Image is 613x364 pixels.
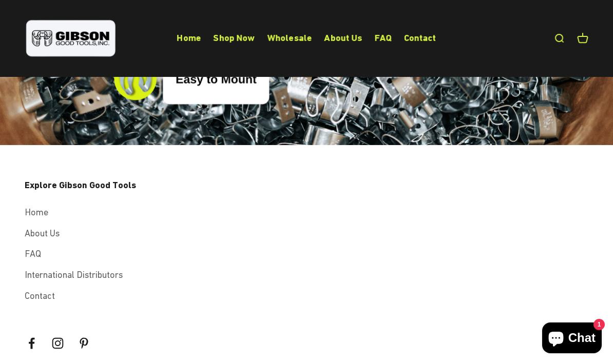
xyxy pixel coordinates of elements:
a: Home [25,205,48,220]
a: FAQ [25,247,41,261]
a: Follow on Instagram [51,336,65,350]
a: Home [177,32,201,43]
a: International Distributors [25,268,123,282]
a: Contact [25,289,55,304]
a: About Us [324,32,362,43]
inbox-online-store-chat: Shopify online store chat [539,322,605,356]
a: Wholesale [267,32,312,43]
p: Explore Gibson Good Tools [25,178,136,193]
a: Shop Now [214,32,255,43]
a: About Us [25,226,60,241]
a: FAQ [375,32,392,43]
a: Contact [404,32,436,43]
a: Follow on Facebook [25,336,39,350]
a: Follow on Pinterest [77,336,91,350]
